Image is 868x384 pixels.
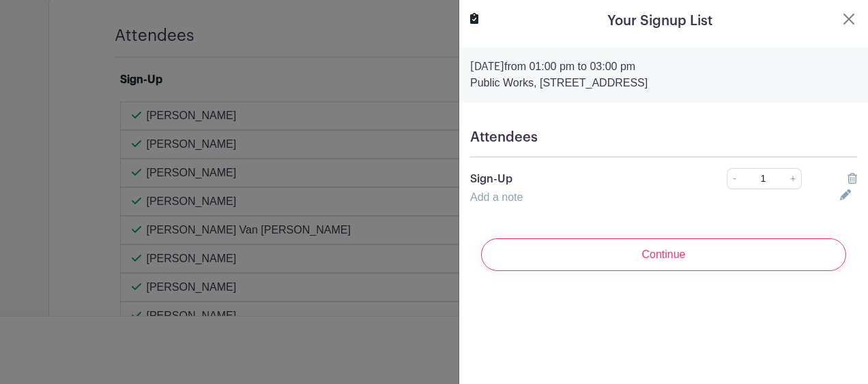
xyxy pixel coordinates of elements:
[727,168,742,189] a: -
[470,61,504,72] strong: [DATE]
[470,191,523,203] a: Add a note
[607,11,712,31] h5: Your Signup List
[470,59,857,75] p: from 01:00 pm to 03:00 pm
[470,171,689,187] p: Sign-Up
[470,75,857,91] p: Public Works, [STREET_ADDRESS]
[481,238,846,271] input: Continue
[470,129,857,146] h5: Attendees
[841,11,857,27] button: Close
[785,168,802,189] a: +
